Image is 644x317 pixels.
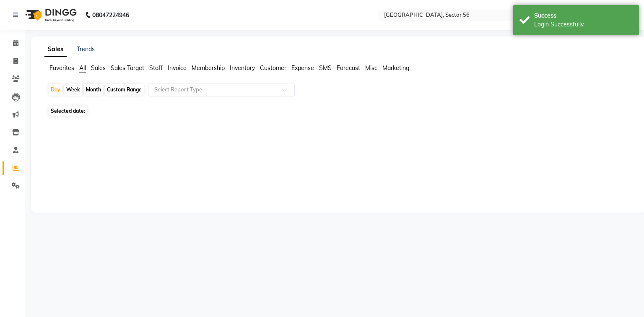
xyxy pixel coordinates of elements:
a: Sales [44,42,67,57]
div: Custom Range [105,84,144,96]
span: Invoice [168,64,187,72]
img: logo [21,3,79,27]
span: Forecast [337,64,360,72]
span: Sales [91,64,106,72]
span: Selected date: [49,106,87,116]
div: Day [49,84,62,96]
span: All [79,64,86,72]
span: Staff [149,64,163,72]
span: Sales Target [111,64,144,72]
span: Inventory [230,64,255,72]
span: Favorites [49,64,74,72]
a: Trends [77,45,95,53]
span: SMS [319,64,332,72]
div: Week [64,84,82,96]
span: Membership [192,64,225,72]
span: Expense [291,64,314,72]
b: 08047224946 [92,3,129,27]
div: Month [84,84,103,96]
div: Success [534,11,633,20]
div: Login Successfully. [534,20,633,29]
span: Customer [260,64,286,72]
span: Misc [365,64,377,72]
span: Marketing [382,64,409,72]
